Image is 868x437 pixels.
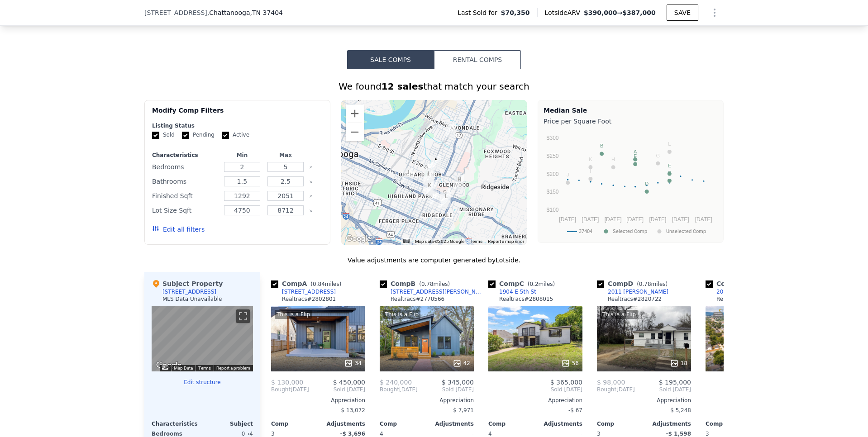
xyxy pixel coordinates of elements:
[424,169,434,185] div: 1915 Oak St
[499,288,536,295] div: 1904 E 5th St
[639,281,651,287] span: 0.78
[343,233,373,245] img: Google
[488,386,582,393] span: Sold [DATE]
[380,431,383,437] span: 4
[442,379,474,386] span: $ 345,000
[597,386,635,393] div: [DATE]
[152,190,219,202] div: Finished Sqft
[403,168,413,183] div: 1500 Duncan Ave
[271,386,309,393] div: [DATE]
[182,131,215,139] label: Pending
[470,239,482,244] a: Terms (opens in new tab)
[706,279,776,288] div: Comp E
[421,281,434,287] span: 0.78
[418,386,474,393] span: Sold [DATE]
[488,279,558,288] div: Comp C
[152,225,205,234] button: Edit all filters
[152,106,323,122] div: Modify Comp Filters
[383,310,420,319] div: This is a Flip
[282,295,336,303] div: Realtracs # 2802801
[488,420,535,427] div: Comp
[154,360,184,371] img: Google
[271,379,303,386] span: $ 130,000
[626,216,644,223] text: [DATE]
[152,131,175,139] label: Sold
[584,9,617,16] span: $390,000
[380,420,427,427] div: Comp
[309,386,365,393] span: Sold [DATE]
[313,281,325,287] span: 0.84
[182,132,189,139] input: Pending
[579,228,592,234] text: 37404
[567,172,569,177] text: J
[597,397,691,404] div: Appreciation
[152,161,219,173] div: Bedrooms
[271,279,345,288] div: Comp A
[380,379,412,386] span: $ 240,000
[346,104,364,123] button: Zoom in
[202,420,253,427] div: Subject
[597,379,625,386] span: $ 98,000
[271,397,365,404] div: Appreciation
[340,431,365,437] span: -$ 3,696
[716,295,770,303] div: Realtracs # 2908593
[154,360,184,371] a: Open this area in Google Maps (opens a new window)
[547,207,559,213] text: $100
[423,177,433,192] div: 2008 Duncan Ave
[453,407,474,413] span: $ 7,971
[380,386,418,393] div: [DATE]
[706,288,789,295] a: 2008 [PERSON_NAME] Ave
[144,80,724,93] div: We found that match your search
[649,216,667,223] text: [DATE]
[152,279,223,288] div: Subject Property
[706,386,800,393] span: Sold [DATE]
[275,310,312,319] div: This is a Flip
[152,306,253,371] div: Map
[333,379,365,386] span: $ 450,000
[380,386,399,393] span: Bought
[706,397,800,404] div: Appreciation
[216,366,250,370] a: Report a problem
[568,407,582,413] span: -$ 67
[635,386,691,393] span: Sold [DATE]
[547,135,559,141] text: $300
[415,281,453,287] span: ( miles)
[341,407,365,413] span: $ 13,072
[380,279,453,288] div: Comp B
[152,132,159,139] input: Sold
[524,281,558,287] span: ( miles)
[271,431,275,437] span: 3
[545,8,584,17] span: Lotside ARV
[645,181,649,186] text: D
[307,281,345,287] span: ( miles)
[222,152,262,159] div: Min
[667,5,698,21] button: SAVE
[695,216,712,223] text: [DATE]
[144,8,207,17] span: [STREET_ADDRESS]
[589,157,592,162] text: K
[668,170,671,176] text: C
[544,115,718,128] div: Price per Square Foot
[380,397,474,404] div: Appreciation
[547,153,559,159] text: $250
[488,239,524,244] a: Report a map error
[670,359,687,368] div: 18
[174,365,193,371] button: Map Data
[152,379,253,386] button: Edit structure
[544,128,718,241] div: A chart.
[309,195,313,198] button: Clear
[613,228,647,234] text: Selected Comp
[380,288,485,295] a: [STREET_ADDRESS][PERSON_NAME]
[501,8,530,17] span: $70,350
[668,163,671,168] text: E
[427,180,437,195] div: 2113 Chamberlain Ave
[250,9,283,16] span: , TN 37404
[162,295,222,303] div: MLS Data Unavailable
[488,431,492,437] span: 4
[309,166,313,169] button: Clear
[608,295,662,303] div: Realtracs # 2820722
[346,123,364,141] button: Zoom out
[597,288,668,295] a: 2011 [PERSON_NAME]
[590,168,591,174] text: I
[561,359,579,368] div: 56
